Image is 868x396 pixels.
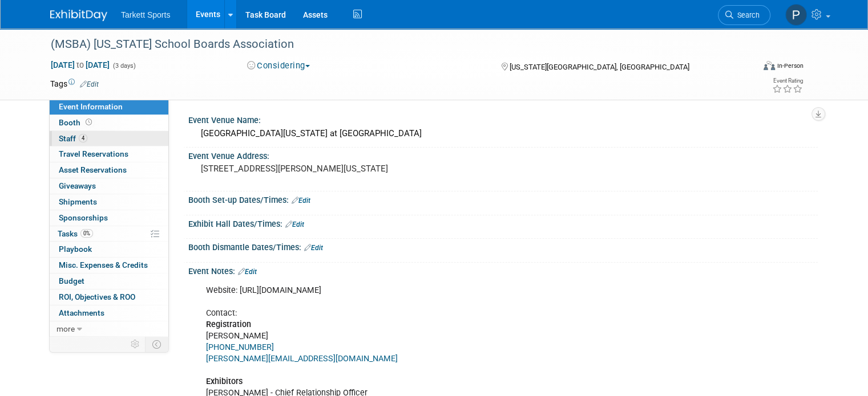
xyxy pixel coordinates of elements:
[50,258,168,273] a: Misc. Expenses & Credits
[188,112,818,126] div: Event Venue Name:
[146,337,169,352] td: Toggle Event Tabs
[50,60,110,70] span: [DATE] [DATE]
[764,61,775,70] img: Format-Inperson.png
[50,162,168,178] a: Asset Reservations
[56,324,75,333] span: more
[47,34,740,55] div: (MSBA) [US_STATE] School Boards Association
[50,10,107,21] img: ExhibitDay
[304,244,323,252] a: Edit
[126,337,146,352] td: Personalize Event Tab Strip
[50,273,168,289] a: Budget
[83,118,94,126] span: Booth not reserved yet
[80,80,99,88] a: Edit
[59,149,128,158] span: Travel Reservations
[58,229,93,238] span: Tasks
[50,146,168,162] a: Travel Reservations
[50,242,168,257] a: Playbook
[121,10,170,19] span: Tarkett Sports
[206,320,251,329] b: Registration
[733,11,760,19] span: Search
[292,197,310,205] a: Edit
[206,354,398,364] a: [PERSON_NAME][EMAIL_ADDRESS][DOMAIN_NAME]
[188,148,818,162] div: Event Venue Address:
[201,164,438,174] pre: [STREET_ADDRESS][PERSON_NAME][US_STATE]
[59,102,123,111] span: Event Information
[777,62,804,70] div: In-Person
[50,178,168,194] a: Giveaways
[59,118,94,127] span: Booth
[112,62,136,70] span: (3 days)
[285,221,304,228] a: Edit
[718,5,770,25] a: Search
[50,305,168,321] a: Attachments
[692,59,804,76] div: Event Format
[59,213,108,222] span: Sponsorships
[50,78,99,89] td: Tags
[188,215,818,230] div: Exhibit Hall Dates/Times:
[197,125,809,142] div: [GEOGRAPHIC_DATA][US_STATE] at [GEOGRAPHIC_DATA]
[59,308,104,317] span: Attachments
[785,4,807,26] img: Phil Dorman
[188,239,818,254] div: Booth Dismantle Dates/Times:
[50,99,168,115] a: Event Information
[50,194,168,210] a: Shipments
[59,292,135,301] span: ROI, Objectives & ROO
[59,260,148,270] span: Misc. Expenses & Credits
[59,181,96,190] span: Giveaways
[510,63,689,71] span: [US_STATE][GEOGRAPHIC_DATA], [GEOGRAPHIC_DATA]
[50,321,168,337] a: more
[79,134,87,142] span: 4
[206,377,243,386] b: Exhibitors
[59,244,92,254] span: Playbook
[80,229,93,238] span: 0%
[188,191,818,206] div: Booth Set-up Dates/Times:
[772,78,803,84] div: Event Rating
[50,289,168,305] a: ROI, Objectives & ROO
[50,131,168,146] a: Staff4
[59,165,127,174] span: Asset Reservations
[243,60,314,72] button: Considering
[50,210,168,226] a: Sponsorships
[238,268,257,276] a: Edit
[59,134,87,143] span: Staff
[59,276,84,285] span: Budget
[188,263,818,277] div: Event Notes:
[59,197,97,206] span: Shipments
[75,60,86,70] span: to
[50,115,168,130] a: Booth
[50,226,168,242] a: Tasks0%
[206,342,274,352] a: [PHONE_NUMBER]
